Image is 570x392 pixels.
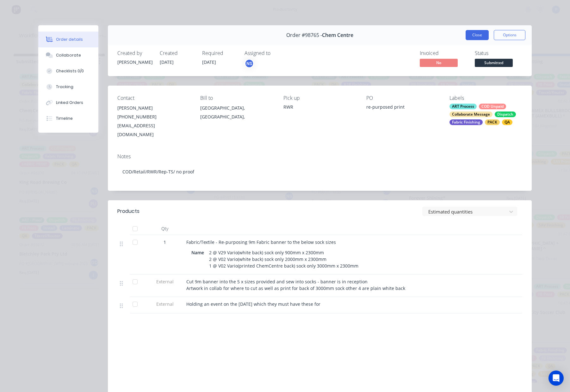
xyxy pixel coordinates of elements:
div: Checklists 0/0 [56,68,84,74]
div: Invoiced [420,50,467,56]
div: Created [160,50,195,56]
span: 1 [164,239,166,245]
div: Timeline [56,116,73,121]
button: Options [494,30,525,40]
span: [DATE] [202,59,216,65]
div: Open Intercom Messenger [548,371,564,386]
div: Bill to [200,95,273,101]
div: [GEOGRAPHIC_DATA], [GEOGRAPHIC_DATA], [200,104,273,121]
span: Holding an event on the [DATE] which they must have these for [186,301,320,307]
div: Products [117,208,139,215]
div: [PHONE_NUMBER] [117,112,190,121]
div: Name [191,248,207,257]
div: Contact [117,95,190,101]
span: Order #98765 - [286,32,322,38]
div: [PERSON_NAME][PHONE_NUMBER][EMAIL_ADDRESS][DOMAIN_NAME] [117,104,190,139]
button: Close [466,30,489,40]
div: [GEOGRAPHIC_DATA], [GEOGRAPHIC_DATA], [200,104,273,124]
div: COD Unpaid [479,104,506,109]
div: Collaborate [56,52,81,58]
div: COD/Retail/RWR/Rep-TS/ no proof [117,162,522,181]
div: PACK [485,119,500,125]
button: Linked Orders [38,95,98,111]
div: Fabric Finishing [449,119,483,125]
button: Order details [38,32,98,47]
div: Tracking [56,84,73,90]
div: [EMAIL_ADDRESS][DOMAIN_NAME] [117,121,190,139]
div: Collaborate Message [449,112,493,117]
div: QA [502,119,512,125]
span: Cut 9m banner into the 5 x sizes provided and sew into socks - banner is in reception Artwork in ... [186,279,405,291]
div: re-purposed print [366,104,439,112]
div: RWR [283,104,356,110]
div: Linked Orders [56,100,83,106]
button: Tracking [38,79,98,95]
div: Qty [146,222,184,235]
div: Pick up [283,95,356,101]
div: Created by [117,50,152,56]
span: No [420,59,458,67]
div: Labels [449,95,522,101]
span: External [148,301,181,307]
span: Submitted [475,59,513,67]
span: Fabric/Textile - Re-purposing 9m Fabric banner to the below sock sizes [186,239,336,245]
div: Status [475,50,522,56]
div: Assigned to [245,50,308,56]
button: Submitted [475,59,513,68]
div: Dispatch [495,112,516,117]
div: Notes [117,154,522,160]
span: External [148,278,181,285]
div: Required [202,50,237,56]
div: [PERSON_NAME] [117,59,152,65]
div: PO [366,95,439,101]
button: Collaborate [38,47,98,63]
div: Order details [56,37,83,42]
span: Chem Centre [322,32,353,38]
button: Checklists 0/0 [38,63,98,79]
div: [PERSON_NAME] [117,104,190,112]
div: ART Process [449,104,477,109]
div: 2 @ V29 Vario(white back) sock only 900mm x 2300mm 2 @ V02 Vario(white back) sock only 2000mm x 2... [207,248,361,270]
span: [DATE] [160,59,174,65]
button: Timeline [38,111,98,126]
button: NS [245,59,254,68]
